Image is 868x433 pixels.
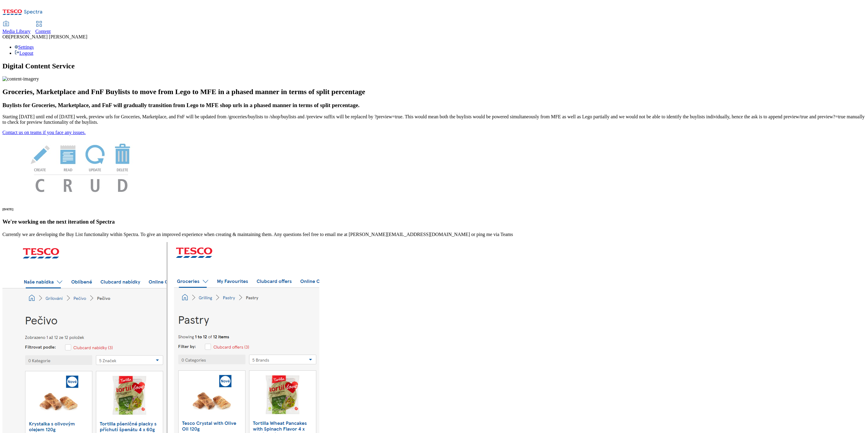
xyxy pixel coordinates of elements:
span: Content [35,29,51,34]
a: Media Library [2,21,31,34]
h2: Groceries, Marketplace and FnF Buylists to move from Lego to MFE in a phased manner in terms of s... [2,88,866,96]
span: OB [2,34,9,39]
a: Content [35,21,51,34]
p: Starting [DATE] until end of [DATE] week, preview urls for Groceries, Marketplace, and FnF will b... [2,114,866,125]
p: Currently we are developing the Buy List functionality within Spectra. To give an improved experi... [2,232,866,237]
span: Media Library [2,29,31,34]
h1: Digital Content Service [2,62,866,70]
img: content-imagery [2,76,39,82]
h3: Buylists for Groceries, Marketplace, and FnF will gradually transition from Lego to MFE shop urls... [2,102,866,109]
span: [PERSON_NAME] [PERSON_NAME] [9,34,87,39]
a: Logout [15,51,33,56]
img: News Image [2,135,160,198]
h6: [DATE] [2,207,866,211]
h3: We're working on the next iteration of Spectra [2,218,866,225]
a: Settings [15,44,34,50]
a: Contact us on teams if you face any issues. [2,130,86,135]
